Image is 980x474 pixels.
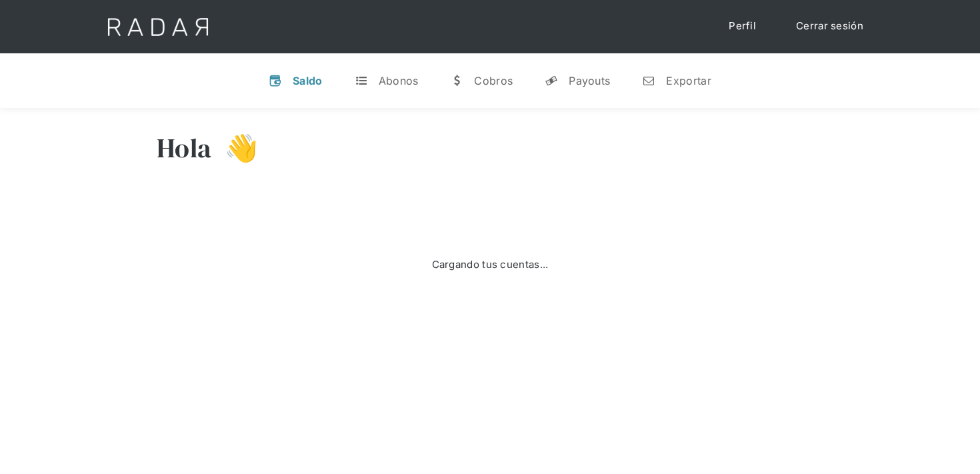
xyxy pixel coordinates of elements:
div: Payouts [569,74,610,87]
div: Saldo [293,74,323,87]
h3: Hola [157,131,211,165]
div: Abonos [379,74,419,87]
div: Exportar [666,74,711,87]
div: n [642,74,655,87]
a: Cerrar sesión [783,13,877,39]
a: Perfil [715,13,769,39]
div: Cobros [474,74,513,87]
div: Cargando tus cuentas... [432,257,549,273]
div: v [269,74,282,87]
h3: 👋 [211,131,258,165]
div: y [545,74,558,87]
div: w [450,74,463,87]
div: t [355,74,368,87]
